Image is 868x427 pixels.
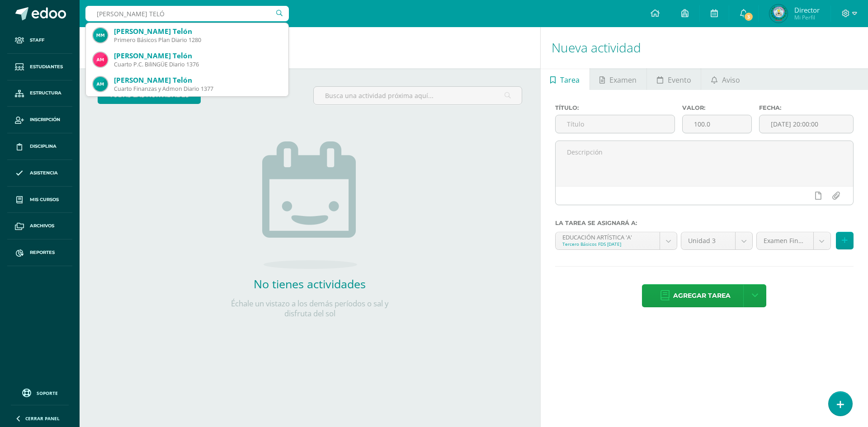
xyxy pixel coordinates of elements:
[114,51,281,61] div: [PERSON_NAME] Telón
[7,187,72,213] a: Mis cursos
[590,68,646,90] a: Examen
[688,232,728,249] span: Unidad 3
[681,232,752,249] a: Unidad 3
[609,69,637,91] span: Examen
[219,299,400,319] p: Échale un vistazo a los demás períodos o sal y disfruta del sol
[794,5,820,14] span: Director
[7,213,72,239] a: Archivos
[757,232,830,249] a: Examen Final (30.0%)
[262,141,357,269] img: no_activities.png
[555,220,854,226] label: La tarea se asignará a:
[7,80,72,107] a: Estructura
[769,5,788,23] img: 648d3fb031ec89f861c257ccece062c1.png
[552,27,857,68] h1: Nueva actividad
[556,232,677,249] a: EDUCACIÓN ARTÍSTICA 'A'Tercero Básicos FDS [DATE]
[114,27,281,36] div: [PERSON_NAME] Telón
[25,415,60,422] span: Cerrar panel
[556,115,675,133] input: Título
[30,222,54,230] span: Archivos
[314,87,521,104] input: Busca una actividad próxima aquí...
[7,54,72,80] a: Estudiantes
[114,36,281,44] div: Primero Básicos Plan Diario 1280
[560,69,580,91] span: Tarea
[30,249,55,256] span: Reportes
[562,232,653,241] div: EDUCACIÓN ARTÍSTICA 'A'
[30,63,63,70] span: Estudiantes
[11,386,69,399] a: Soporte
[30,89,61,97] span: Estructura
[673,285,731,307] span: Agregar tarea
[7,27,72,54] a: Staff
[744,12,754,22] span: 3
[30,196,59,203] span: Mis cursos
[7,239,72,266] a: Reportes
[722,69,740,91] span: Aviso
[683,115,751,133] input: Puntos máximos
[562,241,653,247] div: Tercero Básicos FDS [DATE]
[555,104,675,111] label: Título:
[794,14,820,21] span: Mi Perfil
[7,133,72,160] a: Disciplina
[114,75,281,85] div: [PERSON_NAME] Telón
[85,6,289,21] input: Busca un usuario...
[759,104,854,111] label: Fecha:
[219,276,400,291] h2: No tienes actividades
[93,28,108,42] img: 0b6fd571e767827fd98feca7698eb095.png
[114,85,281,93] div: Cuarto Finanzas y Admon Diario 1377
[30,143,57,150] span: Disciplina
[759,115,853,133] input: Fecha de entrega
[701,68,750,90] a: Aviso
[30,37,44,44] span: Staff
[93,52,108,67] img: 3615882fd50d96a170cdff8131b6cfc3.png
[7,107,72,133] a: Inscripción
[93,77,108,91] img: fd23c56855e1f6dcac924c7631a17ba0.png
[114,61,281,68] div: Cuarto P.C. BiliNGÜE Diario 1376
[30,169,58,177] span: Asistencia
[682,104,751,111] label: Valor:
[30,116,60,123] span: Inscripción
[668,69,691,91] span: Evento
[764,232,807,249] span: Examen Final (30.0%)
[647,68,701,90] a: Evento
[37,390,58,396] span: Soporte
[7,160,72,187] a: Asistencia
[541,68,590,90] a: Tarea
[90,27,529,68] h1: Actividades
